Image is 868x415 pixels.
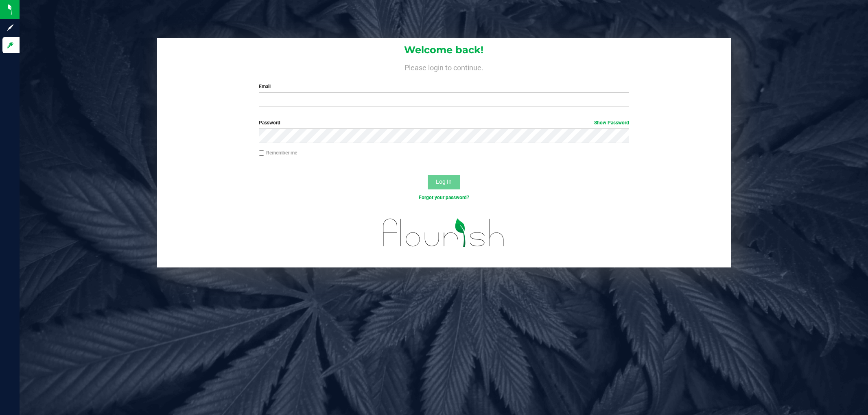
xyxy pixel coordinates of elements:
[259,83,629,90] label: Email
[6,24,14,32] inline-svg: Sign up
[259,120,280,126] span: Password
[594,120,629,126] a: Show Password
[436,178,452,185] span: Log In
[259,150,265,156] input: Remember me
[259,149,297,156] label: Remember me
[157,62,731,72] h4: Please login to continue.
[419,195,469,200] a: Forgot your password?
[6,41,14,49] inline-svg: Log in
[157,45,731,55] h1: Welcome back!
[372,210,516,256] img: flourish_logo.svg
[428,175,460,189] button: Log In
